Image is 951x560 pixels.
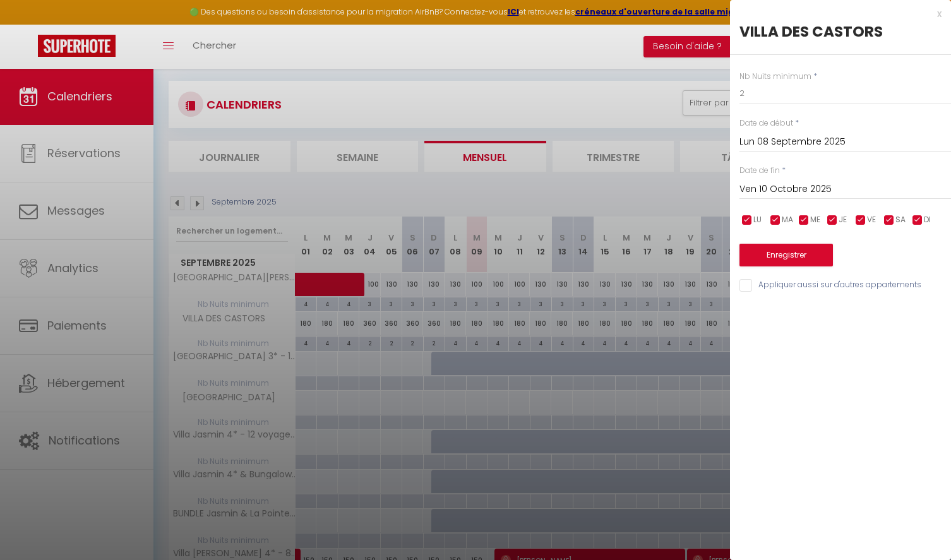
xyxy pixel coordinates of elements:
span: MA [782,214,793,226]
span: ME [810,214,820,226]
label: Date de début [739,117,793,129]
button: Enregistrer [739,244,833,266]
span: LU [753,214,762,226]
span: DI [924,214,931,226]
button: Ouvrir le widget de chat LiveChat [10,5,48,43]
div: VILLA DES CASTORS [739,21,942,42]
span: VE [867,214,876,226]
span: SA [895,214,906,226]
label: Date de fin [739,165,780,177]
span: JE [839,214,847,226]
label: Nb Nuits minimum [739,71,811,83]
div: x [730,6,942,21]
